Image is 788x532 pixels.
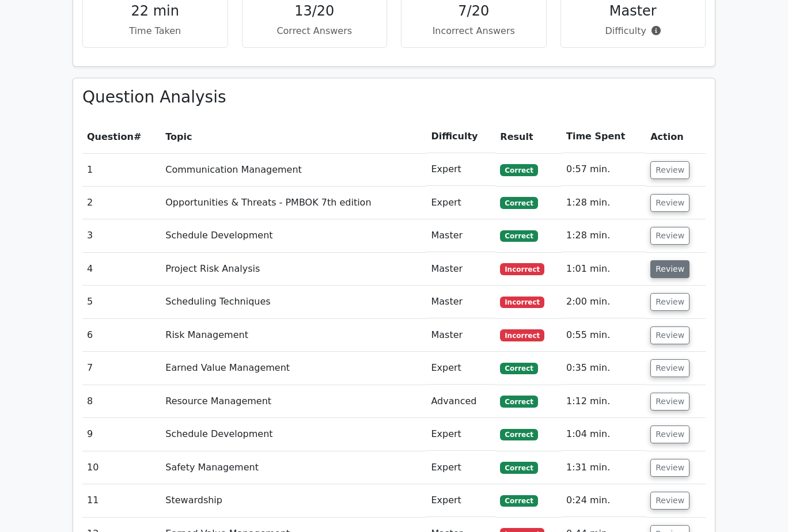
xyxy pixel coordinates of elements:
[161,418,426,451] td: Schedule Development
[500,363,537,374] span: Correct
[650,161,690,179] button: Review
[570,3,696,20] h4: Master
[562,286,646,318] td: 2:00 min.
[82,352,161,385] td: 7
[500,495,537,507] span: Correct
[650,425,690,443] button: Review
[650,293,690,311] button: Review
[411,24,537,38] p: Incorrect Answers
[562,187,646,219] td: 1:28 min.
[426,385,495,418] td: Advanced
[82,319,161,352] td: 6
[161,153,426,186] td: Communication Management
[562,153,646,186] td: 0:57 min.
[426,352,495,385] td: Expert
[562,120,646,153] th: Time Spent
[82,120,161,153] th: #
[161,484,426,517] td: Stewardship
[650,492,690,510] button: Review
[92,24,218,38] p: Time Taken
[82,187,161,219] td: 2
[161,219,426,252] td: Schedule Development
[426,286,495,318] td: Master
[500,230,537,242] span: Correct
[161,187,426,219] td: Opportunities & Threats - PMBOK 7th edition
[500,396,537,407] span: Correct
[646,120,706,153] th: Action
[650,227,690,245] button: Review
[562,451,646,484] td: 1:31 min.
[426,153,495,186] td: Expert
[252,3,378,20] h4: 13/20
[161,253,426,286] td: Project Risk Analysis
[426,319,495,352] td: Master
[161,451,426,484] td: Safety Management
[650,359,690,377] button: Review
[500,329,544,341] span: Incorrect
[82,219,161,252] td: 3
[426,253,495,286] td: Master
[500,462,537,473] span: Correct
[650,326,690,344] button: Review
[161,385,426,418] td: Resource Management
[92,3,218,20] h4: 22 min
[562,352,646,385] td: 0:35 min.
[500,197,537,208] span: Correct
[426,187,495,219] td: Expert
[500,263,544,275] span: Incorrect
[650,459,690,477] button: Review
[650,194,690,212] button: Review
[161,352,426,385] td: Earned Value Management
[411,3,537,20] h4: 7/20
[562,219,646,252] td: 1:28 min.
[500,429,537,440] span: Correct
[82,88,706,107] h3: Question Analysis
[426,120,495,153] th: Difficulty
[426,418,495,451] td: Expert
[87,131,134,142] span: Question
[82,286,161,318] td: 5
[495,120,562,153] th: Result
[500,297,544,308] span: Incorrect
[82,153,161,186] td: 1
[426,484,495,517] td: Expert
[161,286,426,318] td: Scheduling Techniques
[82,385,161,418] td: 8
[562,418,646,451] td: 1:04 min.
[650,260,690,278] button: Review
[82,253,161,286] td: 4
[252,24,378,38] p: Correct Answers
[161,120,426,153] th: Topic
[562,253,646,286] td: 1:01 min.
[426,219,495,252] td: Master
[82,451,161,484] td: 10
[82,484,161,517] td: 11
[426,451,495,484] td: Expert
[500,164,537,176] span: Correct
[161,319,426,352] td: Risk Management
[570,24,696,38] p: Difficulty
[562,385,646,418] td: 1:12 min.
[562,484,646,517] td: 0:24 min.
[650,393,690,411] button: Review
[562,319,646,352] td: 0:55 min.
[82,418,161,451] td: 9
